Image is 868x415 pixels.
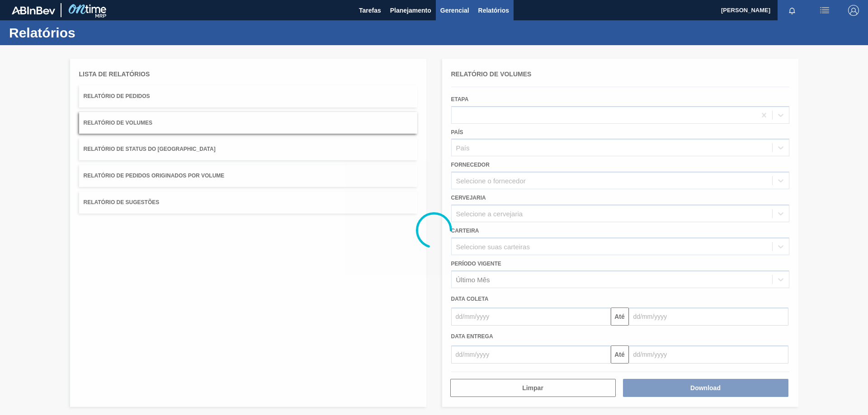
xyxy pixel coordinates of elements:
[819,5,830,16] img: userActions
[390,5,431,16] span: Planejamento
[778,4,807,17] button: Notificações
[478,5,509,16] span: Relatórios
[440,5,469,16] span: Gerencial
[12,6,55,14] img: TNhmsLtSVTkK8tSr43FrP2fwEKptu5GPRR3wAAAABJRU5ErkJggg==
[848,5,859,16] img: Logout
[359,5,381,16] span: Tarefas
[9,28,170,38] h1: Relatórios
